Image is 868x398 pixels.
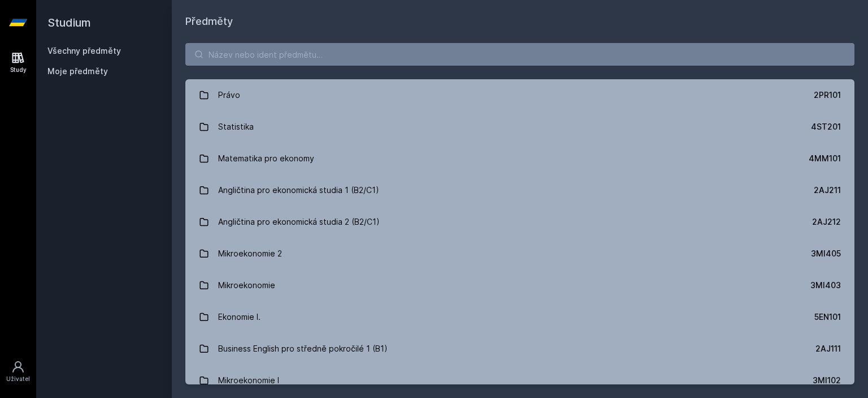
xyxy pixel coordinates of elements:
div: 2AJ111 [815,343,841,354]
a: Matematika pro ekonomy 4MM101 [185,143,854,174]
div: Mikroekonomie [218,274,275,297]
div: Study [10,66,27,74]
a: Mikroekonomie 3MI403 [185,269,854,301]
a: Angličtina pro ekonomická studia 1 (B2/C1) 2AJ211 [185,174,854,206]
a: Angličtina pro ekonomická studia 2 (B2/C1) 2AJ212 [185,206,854,238]
div: Mikroekonomie 2 [218,242,282,265]
div: Statistika [218,115,254,138]
div: Matematika pro ekonomy [218,147,314,170]
div: Právo [218,84,240,106]
div: 4ST201 [811,121,841,132]
h1: Předměty [185,14,854,29]
div: 3MI405 [811,248,841,259]
a: Study [2,45,34,80]
div: 5EN101 [814,311,841,323]
a: Mikroekonomie I 3MI102 [185,365,854,396]
div: Mikroekonomie I [218,369,279,392]
div: Angličtina pro ekonomická studia 1 (B2/C1) [218,179,379,202]
a: Všechny předměty [47,46,121,55]
a: Uživatel [2,354,34,389]
div: 3MI403 [810,280,841,291]
a: Business English pro středně pokročilé 1 (B1) 2AJ111 [185,333,854,365]
a: Mikroekonomie 2 3MI405 [185,238,854,269]
div: Ekonomie I. [218,306,261,328]
div: 2PR101 [814,89,841,101]
div: 2AJ212 [812,216,841,228]
span: Moje předměty [47,66,108,77]
div: 3MI102 [813,375,841,386]
a: Ekonomie I. 5EN101 [185,301,854,333]
a: Právo 2PR101 [185,79,854,111]
input: Název nebo ident předmětu… [185,43,854,66]
div: 2AJ211 [814,185,841,196]
div: Business English pro středně pokročilé 1 (B1) [218,337,388,360]
div: Angličtina pro ekonomická studia 2 (B2/C1) [218,211,380,233]
a: Statistika 4ST201 [185,111,854,143]
div: Uživatel [6,375,30,383]
div: 4MM101 [809,153,841,164]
